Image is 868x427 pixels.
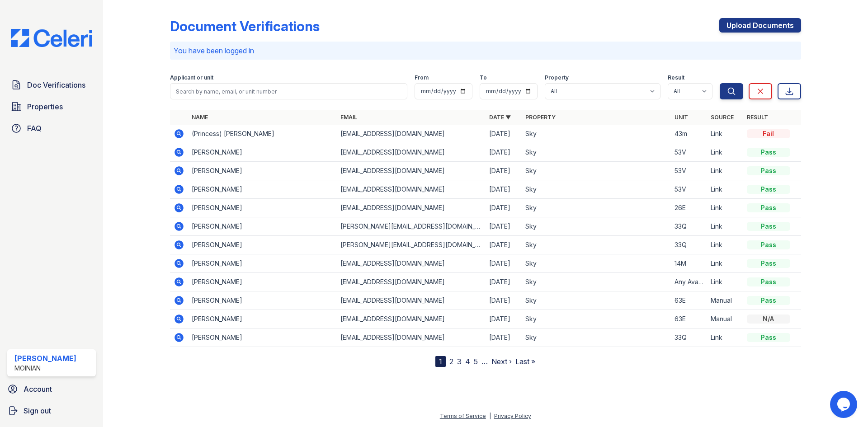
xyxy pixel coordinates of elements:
[707,199,743,217] td: Link
[481,356,488,367] span: …
[486,328,522,347] td: [DATE]
[337,328,486,347] td: [EMAIL_ADDRESS][DOMAIN_NAME]
[489,114,511,121] a: Date ▼
[486,310,522,328] td: [DATE]
[188,273,337,291] td: [PERSON_NAME]
[337,291,486,310] td: [EMAIL_ADDRESS][DOMAIN_NAME]
[170,83,407,99] input: Search by name, email, or unit number
[24,405,51,416] span: Sign out
[486,180,522,199] td: [DATE]
[671,125,707,143] td: 43m
[707,236,743,254] td: Link
[486,143,522,162] td: [DATE]
[337,143,486,162] td: [EMAIL_ADDRESS][DOMAIN_NAME]
[188,217,337,236] td: [PERSON_NAME]
[188,143,337,162] td: [PERSON_NAME]
[515,357,535,366] a: Last »
[415,74,429,81] label: From
[747,259,790,268] div: Pass
[525,114,556,121] a: Property
[14,364,76,373] div: Moinian
[522,143,670,162] td: Sky
[27,123,42,134] span: FAQ
[337,273,486,291] td: [EMAIL_ADDRESS][DOMAIN_NAME]
[671,199,707,217] td: 26E
[522,180,670,199] td: Sky
[486,125,522,143] td: [DATE]
[486,273,522,291] td: [DATE]
[747,240,790,249] div: Pass
[337,217,486,236] td: [PERSON_NAME][EMAIL_ADDRESS][DOMAIN_NAME]
[465,357,470,366] a: 4
[491,357,512,366] a: Next ›
[707,254,743,273] td: Link
[707,328,743,347] td: Link
[7,119,96,137] a: FAQ
[486,236,522,254] td: [DATE]
[522,236,670,254] td: Sky
[522,125,670,143] td: Sky
[747,203,790,212] div: Pass
[671,273,707,291] td: Any Available
[337,310,486,328] td: [EMAIL_ADDRESS][DOMAIN_NAME]
[188,162,337,180] td: [PERSON_NAME]
[188,310,337,328] td: [PERSON_NAME]
[494,413,531,419] a: Privacy Policy
[522,328,670,347] td: Sky
[707,291,743,310] td: Manual
[719,18,801,33] a: Upload Documents
[435,356,446,367] div: 1
[668,74,684,81] label: Result
[671,236,707,254] td: 33Q
[747,148,790,157] div: Pass
[489,413,491,419] div: |
[486,254,522,273] td: [DATE]
[337,180,486,199] td: [EMAIL_ADDRESS][DOMAIN_NAME]
[830,391,859,418] iframe: chat widget
[707,273,743,291] td: Link
[707,180,743,199] td: Link
[24,384,52,394] span: Account
[170,18,320,34] div: Document Verifications
[707,217,743,236] td: Link
[480,74,487,81] label: To
[486,199,522,217] td: [DATE]
[7,76,96,94] a: Doc Verifications
[4,402,99,420] a: Sign out
[337,199,486,217] td: [EMAIL_ADDRESS][DOMAIN_NAME]
[4,29,99,47] img: CE_Logo_Blue-a8612792a0a2168367f1c8372b55b34899dd931a85d93a1a3d3e32e68fde9ad4.png
[486,162,522,180] td: [DATE]
[474,357,478,366] a: 5
[747,166,790,175] div: Pass
[188,291,337,310] td: [PERSON_NAME]
[337,236,486,254] td: [PERSON_NAME][EMAIL_ADDRESS][DOMAIN_NAME]
[457,357,462,366] a: 3
[188,125,337,143] td: (Princess) [PERSON_NAME]
[188,180,337,199] td: [PERSON_NAME]
[4,380,99,398] a: Account
[522,254,670,273] td: Sky
[671,291,707,310] td: 63E
[747,222,790,231] div: Pass
[522,217,670,236] td: Sky
[7,98,96,116] a: Properties
[522,162,670,180] td: Sky
[170,74,213,81] label: Applicant or unit
[522,199,670,217] td: Sky
[337,162,486,180] td: [EMAIL_ADDRESS][DOMAIN_NAME]
[711,114,734,121] a: Source
[747,129,790,138] div: Fail
[188,328,337,347] td: [PERSON_NAME]
[522,291,670,310] td: Sky
[174,45,797,56] p: You have been logged in
[747,185,790,194] div: Pass
[671,310,707,328] td: 63E
[671,180,707,199] td: 53V
[675,114,688,121] a: Unit
[340,114,357,121] a: Email
[671,143,707,162] td: 53V
[707,143,743,162] td: Link
[545,74,569,81] label: Property
[188,236,337,254] td: [PERSON_NAME]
